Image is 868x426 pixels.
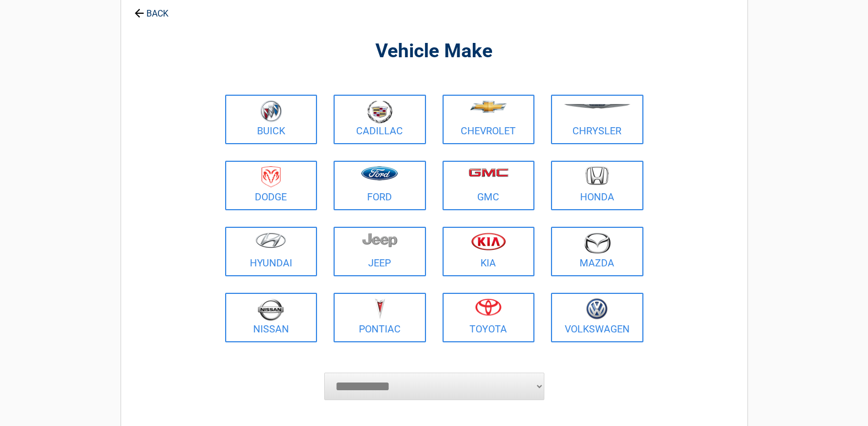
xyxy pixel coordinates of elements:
[583,232,611,254] img: mazda
[443,227,535,276] a: Kia
[586,298,608,320] img: volkswagen
[334,95,426,144] a: Cadillac
[443,95,535,144] a: Chevrolet
[564,104,631,109] img: chrysler
[443,161,535,210] a: GMC
[260,100,282,122] img: buick
[471,232,506,250] img: kia
[586,166,609,185] img: honda
[367,100,392,123] img: cadillac
[222,39,646,64] h2: Vehicle Make
[374,298,385,319] img: pontiac
[255,232,286,248] img: hyundai
[362,232,397,248] img: jeep
[225,293,318,342] a: Nissan
[551,95,643,144] a: Chrysler
[225,227,318,276] a: Hyundai
[258,298,284,321] img: nissan
[443,293,535,342] a: Toyota
[551,293,643,342] a: Volkswagen
[468,168,509,177] img: gmc
[225,95,318,144] a: Buick
[225,161,318,210] a: Dodge
[361,166,398,181] img: ford
[475,298,501,316] img: toyota
[470,101,507,113] img: chevrolet
[334,227,426,276] a: Jeep
[261,166,281,188] img: dodge
[334,161,426,210] a: Ford
[551,161,643,210] a: Honda
[551,227,643,276] a: Mazda
[334,293,426,342] a: Pontiac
